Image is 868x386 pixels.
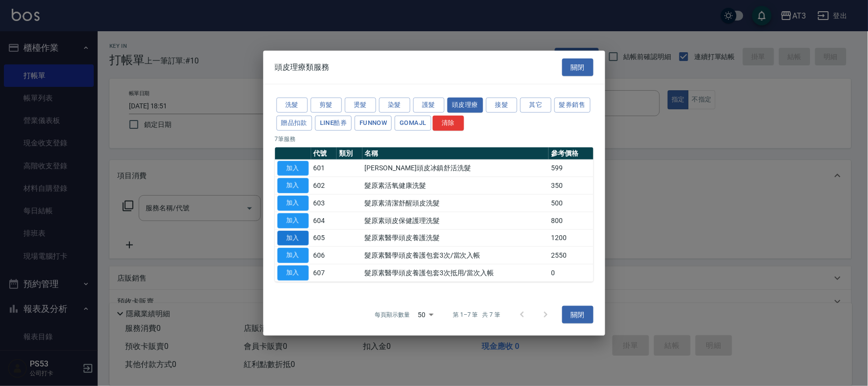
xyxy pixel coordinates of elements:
[413,98,445,113] button: 護髮
[277,161,309,176] button: 加入
[453,310,500,319] p: 第 1–7 筆 共 7 筆
[362,194,549,212] td: 髮原素清潔舒醒頭皮洗髮
[275,134,593,143] p: 7 筆服務
[362,247,549,264] td: 髮原素醫學頭皮養護包套3次/當次入帳
[275,62,330,72] span: 頭皮理療類服務
[337,147,362,160] th: 類別
[549,264,593,282] td: 0
[549,147,593,160] th: 參考價格
[276,116,313,131] button: 贈品扣款
[554,98,591,113] button: 髮券銷售
[379,98,410,113] button: 染髮
[395,116,431,131] button: GOMAJL
[486,98,517,113] button: 接髮
[362,160,549,177] td: [PERSON_NAME]頭皮冰鎮舒活洗髮
[345,98,376,113] button: 燙髮
[362,147,549,160] th: 名稱
[549,194,593,212] td: 500
[562,305,593,324] button: 關閉
[277,178,309,193] button: 加入
[311,177,337,195] td: 602
[549,177,593,195] td: 350
[562,58,593,76] button: 關閉
[277,230,309,245] button: 加入
[277,248,309,263] button: 加入
[549,247,593,264] td: 2550
[277,265,309,281] button: 加入
[520,98,551,113] button: 其它
[277,213,309,228] button: 加入
[311,147,337,160] th: 代號
[414,302,437,328] div: 50
[362,212,549,229] td: 髮原素頭皮保健護理洗髮
[355,116,392,131] button: FUNNOW
[362,177,549,195] td: 髮原素活氧健康洗髮
[311,160,337,177] td: 601
[375,310,410,319] p: 每頁顯示數量
[277,196,309,211] button: 加入
[433,116,464,131] button: 清除
[311,229,337,247] td: 605
[311,247,337,264] td: 606
[276,98,308,113] button: 洗髮
[311,194,337,212] td: 603
[315,116,352,131] button: LINE酷券
[311,98,342,113] button: 剪髮
[362,264,549,282] td: 髮原素醫學頭皮養護包套3次抵用/當次入帳
[362,229,549,247] td: 髮原素醫學頭皮養護洗髮
[549,212,593,229] td: 800
[311,264,337,282] td: 607
[549,160,593,177] td: 599
[447,98,484,113] button: 頭皮理療
[549,229,593,247] td: 1200
[311,212,337,229] td: 604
